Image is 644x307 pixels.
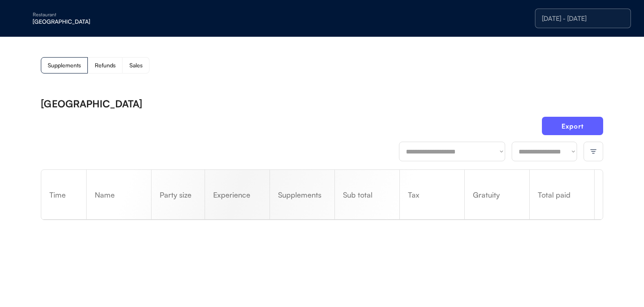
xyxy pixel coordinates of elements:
div: Refunds [95,62,116,68]
div: Total paid [530,191,594,198]
div: [DATE] - [DATE] [542,15,624,22]
img: yH5BAEAAAAALAAAAAABAAEAAAIBRAA7 [16,12,29,25]
div: Time [41,191,86,198]
button: Export [542,117,603,135]
div: Restaurant [33,12,136,17]
img: filter-lines.svg [590,148,597,155]
div: Supplements [270,191,334,198]
div: Gratuity [465,191,529,198]
div: Party size [152,191,205,198]
div: Sub total [335,191,399,198]
div: Tax [400,191,464,198]
div: Experience [205,191,270,198]
div: Sales [129,62,143,68]
div: [GEOGRAPHIC_DATA] [33,19,136,24]
div: Supplements [48,62,81,68]
div: [GEOGRAPHIC_DATA] [41,99,142,109]
div: Name [87,191,151,198]
div: Refund [595,173,603,217]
